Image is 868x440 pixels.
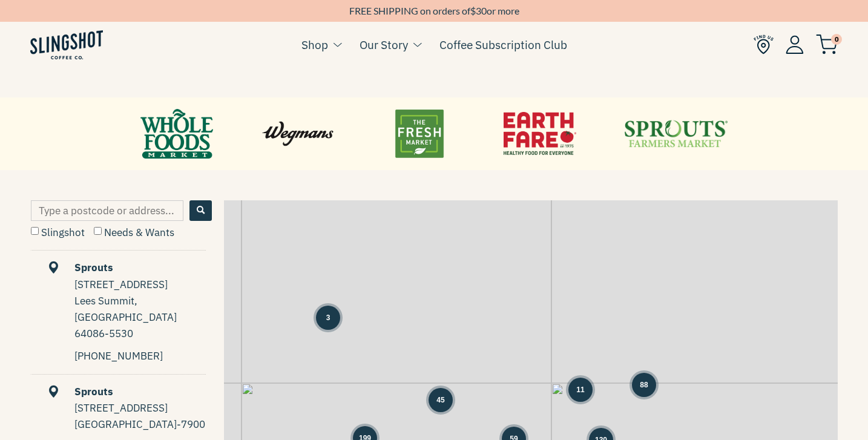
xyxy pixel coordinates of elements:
a: Our Story [360,36,408,54]
img: Find Us [754,34,774,54]
div: Lees Summit, [GEOGRAPHIC_DATA] 64086-5530 [74,293,206,343]
span: 88 [640,379,648,390]
span: 45 [436,395,444,406]
label: Needs & Wants [94,226,174,239]
input: Needs & Wants [94,227,102,235]
div: [GEOGRAPHIC_DATA]-7900 [74,416,206,433]
img: cart [816,34,838,54]
div: [STREET_ADDRESS] [74,400,206,416]
span: $ [470,5,476,16]
div: Group of 88 locations [632,373,656,397]
div: Sprouts [32,384,206,400]
a: Coffee Subscription Club [439,36,567,54]
img: Account [786,35,804,54]
span: 3 [326,312,330,323]
a: [PHONE_NUMBER] [74,349,163,363]
span: 30 [476,5,487,16]
input: Slingshot [31,227,39,235]
span: 0 [831,34,842,45]
a: Shop [301,36,328,54]
span: 11 [576,384,584,395]
a: 0 [816,37,838,51]
div: Group of 11 locations [568,378,593,402]
div: Sprouts [32,260,206,276]
button: Search [189,200,212,221]
input: Type a postcode or address... [31,200,183,221]
div: [STREET_ADDRESS] [74,277,206,293]
label: Slingshot [31,226,85,239]
div: Group of 45 locations [429,388,453,412]
div: Group of 3 locations [316,306,340,330]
